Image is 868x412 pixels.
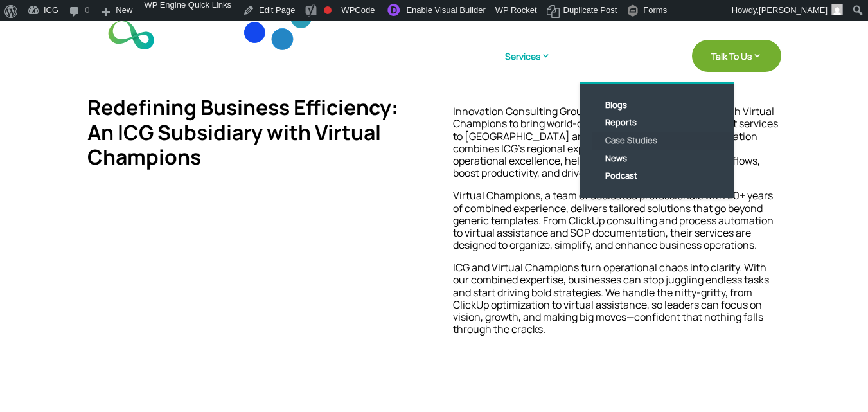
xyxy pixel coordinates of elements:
[505,49,563,82] a: Services
[592,167,740,185] a: Podcast
[453,190,781,262] p: Virtual Champions, a team of dedicated professionals with 20+ years of combined experience, deliv...
[453,262,781,346] p: ICG and Virtual Champions turn operational chaos into clarity. With our combined expertise, busin...
[592,114,740,132] a: Reports
[563,5,617,26] span: Duplicate Post
[89,21,154,82] img: ICG
[692,40,781,72] a: Talk To Us
[643,5,667,26] span: Forms
[453,105,781,190] p: Innovation Consulting Group (ICG) is proud to join forces with Virtual Champions to bring world-c...
[324,6,332,14] div: Focus keyphrase not set
[592,96,740,114] a: Blogs
[592,150,740,168] a: News
[759,5,828,15] span: [PERSON_NAME]
[651,51,676,82] a: About
[116,5,132,26] span: New
[85,5,89,26] span: 0
[804,350,868,412] iframe: Chat Widget
[592,132,740,150] a: Case Studies
[87,95,415,175] h4: Redefining Business Efficiency: An ICG Subsidiary with Virtual Champions
[580,49,635,82] a: Insights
